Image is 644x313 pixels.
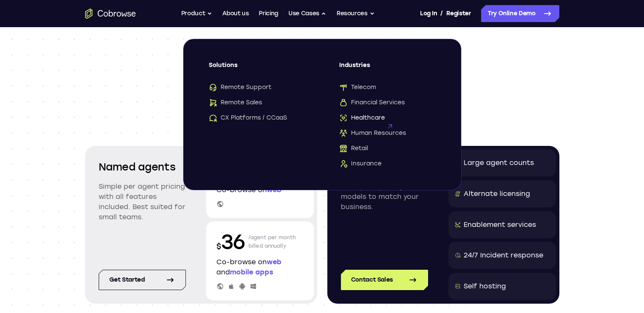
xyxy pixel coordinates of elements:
[339,98,348,107] img: Financial Services
[464,158,534,168] div: Large agent counts
[209,61,305,76] span: Solutions
[209,98,217,107] img: Remote Sales
[216,242,221,251] span: $
[440,8,443,19] span: /
[99,182,186,222] p: Simple per agent pricing with all features included. Best suited for small teams.
[339,83,436,92] a: TelecomTelecom
[85,68,559,122] h1: pricing models
[209,114,217,122] img: CX Platforms / CCaaS
[209,83,305,92] a: Remote SupportRemote Support
[339,159,348,168] img: Insurance
[464,250,543,260] div: 24/7 Incident response
[288,5,326,22] button: Use Cases
[249,228,296,255] p: /agent per month billed annually
[464,220,536,230] div: Enablement services
[216,185,304,195] p: Co-browse on
[209,83,217,92] img: Remote Support
[209,114,287,122] span: CX Platforms / CCaaS
[209,114,305,122] a: CX Platforms / CCaaSCX Platforms / CCaaS
[339,144,348,153] img: Retail
[99,270,186,290] a: Get started
[339,61,436,76] span: Industries
[464,189,530,199] div: Alternate licensing
[339,159,436,168] a: InsuranceInsurance
[339,159,381,168] span: Insurance
[339,144,368,153] span: Retail
[209,98,262,107] span: Remote Sales
[481,5,559,22] a: Try Online Demo
[339,98,436,107] a: Financial ServicesFinancial Services
[341,182,428,212] p: Enterprise pricing models to match your business.
[339,83,348,92] img: Telecom
[209,98,305,107] a: Remote SalesRemote Sales
[420,5,437,22] a: Log In
[230,268,273,276] span: mobile apps
[216,257,304,277] p: Co-browse on and
[259,5,278,22] a: Pricing
[446,5,471,22] a: Register
[222,5,249,22] a: About us
[209,83,271,92] span: Remote Support
[99,159,186,175] h2: Named agents
[339,144,436,153] a: RetailRetail
[337,5,375,22] button: Resources
[339,114,436,122] a: HealthcareHealthcare
[85,8,136,19] a: Go to the home page
[181,5,213,22] button: Product
[339,129,348,137] img: Human Resources
[85,68,559,95] span: Scalable and customized
[339,129,436,137] a: Human ResourcesHuman Resources
[464,281,506,291] div: Self hosting
[267,258,282,266] span: web
[341,270,428,290] a: Contact Sales
[339,114,348,122] img: Healthcare
[339,129,406,137] span: Human Resources
[216,228,245,255] p: 36
[339,83,376,92] span: Telecom
[339,98,405,107] span: Financial Services
[339,114,385,122] span: Healthcare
